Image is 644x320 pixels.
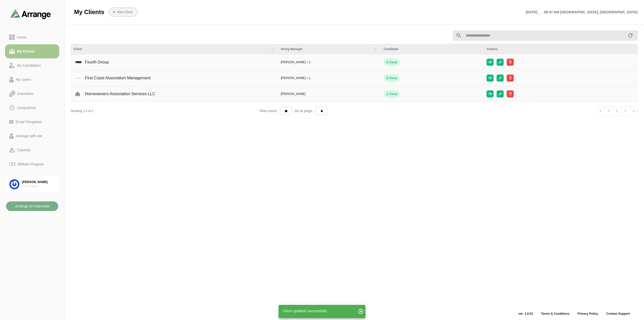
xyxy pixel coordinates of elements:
[5,157,59,171] a: Affiliate Program
[281,60,378,64] div: [PERSON_NAME] + 1
[5,44,59,58] a: My Clients
[293,109,315,113] span: Go to page:
[5,58,59,73] a: My Candidates
[384,58,400,66] button: 0View
[15,105,38,111] div: Integrations
[15,34,28,40] div: Home
[384,47,481,51] div: Candidate
[514,312,537,316] span: ver: 1.0.51
[117,10,132,14] b: New Client
[14,119,44,125] div: Email Templates
[384,74,400,82] button: 0View
[15,201,49,211] b: Arrange An Interview
[384,90,400,98] button: 1View
[74,90,82,98] img: placeholder logo
[74,8,104,16] span: My Clients
[386,91,388,96] strong: 1
[283,309,327,313] span: Client updated successfully
[14,133,44,139] div: Arrange with me
[627,32,633,39] i: appended action
[281,47,370,51] div: Hiring Manager
[5,175,59,193] a: [PERSON_NAME]HOA Talent
[5,87,59,101] a: Interviews
[526,9,541,15] p: [DATE]
[74,74,82,82] img: FCAM-logo.png
[574,312,602,316] a: Privacy Policy
[15,161,46,167] div: Affiliate Program
[537,312,573,316] a: Terms & Conditions
[5,101,59,115] a: Integrations
[5,143,59,157] a: Tutorials
[386,76,388,81] strong: 0
[77,89,155,99] div: Homeowners Association Services LLC
[74,47,267,51] div: Client
[15,147,33,153] div: Tutorials
[5,30,59,44] a: Home
[281,76,378,80] div: [PERSON_NAME] + 1
[22,180,55,184] div: [PERSON_NAME]
[487,47,635,51] div: Actions
[260,109,280,113] span: Row count:
[389,60,398,65] span: View
[389,91,398,96] span: View
[541,9,637,15] p: 09:47 AM [GEOGRAPHIC_DATA], [GEOGRAPHIC_DATA]
[14,77,33,83] div: My Users
[281,92,378,96] div: [PERSON_NAME]
[15,91,36,97] div: Interviews
[77,73,151,83] div: First Coast Association Management
[74,58,82,66] img: Screenshot-2025-07-15-124054.png
[602,312,634,316] a: Contact Support
[5,129,59,143] a: Arrange with me
[22,184,55,189] div: HOA Talent
[108,8,137,17] button: New Client
[71,109,260,113] div: Showing 1-2 of 2
[5,73,59,87] a: My Users
[6,201,58,211] button: Arrange An Interview
[11,9,51,19] img: arrangeai-name-small-logo.4d2b8aee.svg
[77,57,109,67] div: Fourth Group
[389,76,398,81] span: View
[5,115,59,129] a: Email Templates
[15,48,37,54] div: My Clients
[15,62,43,68] div: My Candidates
[386,60,388,65] strong: 0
